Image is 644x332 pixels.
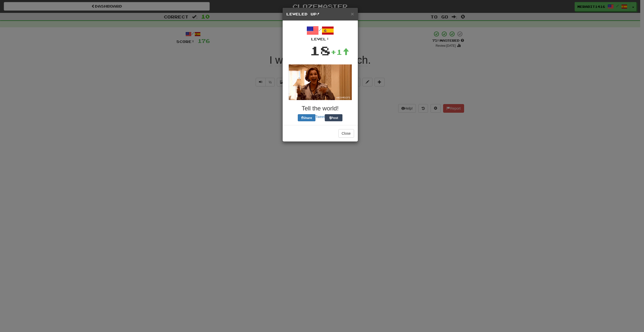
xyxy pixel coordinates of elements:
[289,64,352,100] img: lucille-bluth-8f3fd88a9e1d39ebd4dcae2a3c7398930b7aef404e756e0a294bf35c6fedb1b1.gif
[286,105,354,112] h3: Tell the world!
[331,47,349,57] div: +1
[286,25,354,42] div: /
[351,11,354,17] span: ×
[325,114,342,121] button: Post
[286,37,354,42] div: Level:
[310,42,331,59] div: 18
[298,114,315,121] button: Share
[351,11,354,16] button: Close
[315,115,325,119] a: Tweet
[286,12,354,17] h5: Leveled Up!
[338,129,354,138] button: Close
